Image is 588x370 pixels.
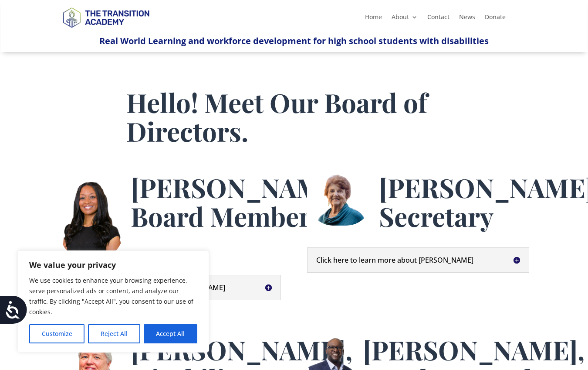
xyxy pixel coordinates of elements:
a: News [459,14,475,24]
a: Home [365,14,382,24]
span: Hello! Meet Our Board of Directors. [126,85,427,148]
button: Accept All [144,324,197,343]
p: We value your privacy [29,260,197,270]
img: TTA Brand_TTA Primary Logo_Horizontal_Light BG [59,2,153,33]
button: Reject All [88,324,140,343]
button: Customize [29,324,84,343]
span: Real World Learning and workforce development for high school students with disabilities [99,35,489,47]
span: [PERSON_NAME], Board Member [131,170,352,233]
a: Contact [427,14,449,24]
p: We use cookies to enhance your browsing experience, serve personalized ads or content, and analyz... [29,275,197,317]
a: Donate [485,14,506,24]
a: About [392,14,418,24]
h5: Click here to learn more about [PERSON_NAME] [316,257,520,264]
a: Logo-Noticias [59,26,153,34]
